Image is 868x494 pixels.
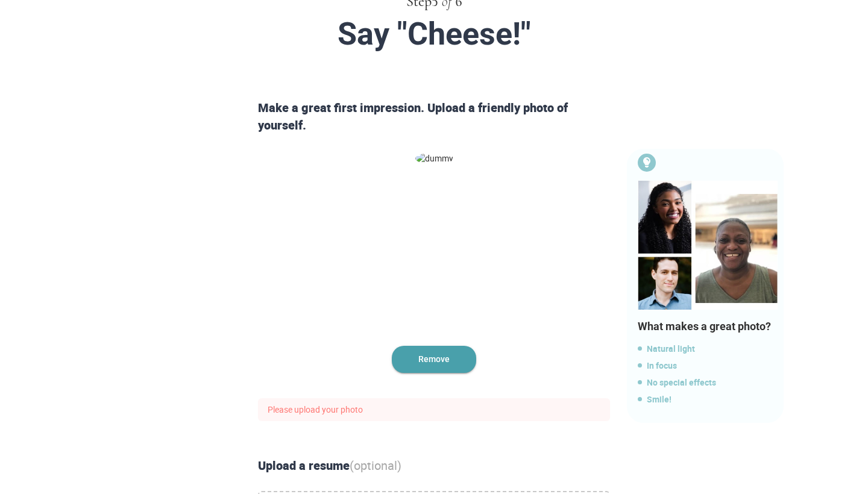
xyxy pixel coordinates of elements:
div: Upload a resume [253,457,615,475]
span: Remove [392,346,476,373]
img: Bulb [638,154,656,172]
span: Natural light [638,342,778,356]
div: Make a great first impression. Upload a friendly photo of yourself. [253,99,615,134]
div: What makes a great photo? [638,319,778,334]
img: Bulb [638,181,778,310]
div: Say "Cheese!" [149,17,719,51]
span: Smile! [638,392,778,407]
img: dummy [415,152,453,164]
span: No special effects [638,375,778,390]
span: (optional) [350,457,401,474]
button: dummy [392,346,476,373]
p: Please upload your photo [258,398,610,421]
span: In focus [638,358,778,373]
